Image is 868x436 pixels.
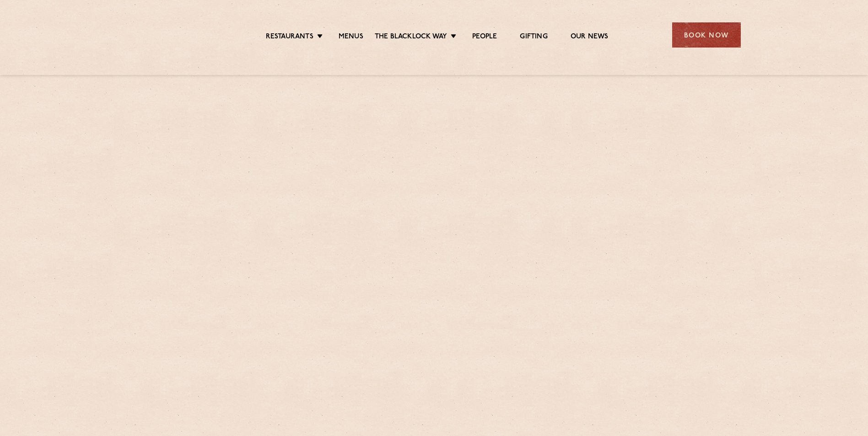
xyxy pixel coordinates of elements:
[339,32,363,43] a: Menus
[375,32,447,43] a: The Blacklock Way
[672,22,741,48] div: Book Now
[128,9,207,61] img: svg%3E
[520,32,547,43] a: Gifting
[571,32,609,43] a: Our News
[472,32,497,43] a: People
[266,32,313,43] a: Restaurants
